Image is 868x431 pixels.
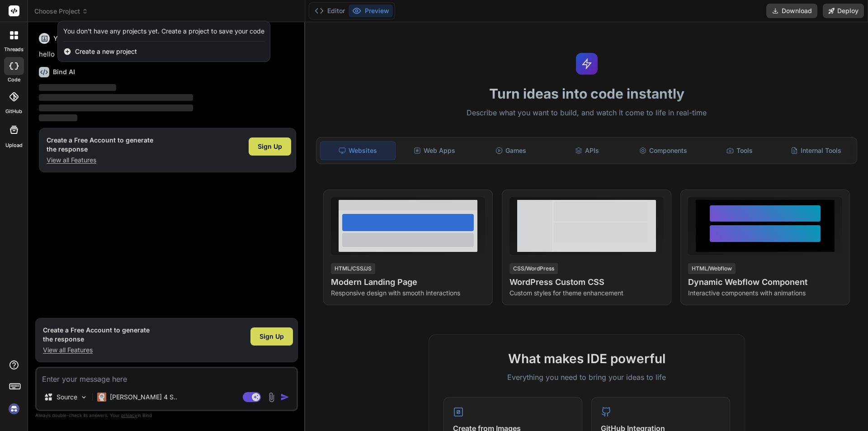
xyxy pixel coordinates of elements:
div: You don't have any projects yet. Create a project to save your code [63,27,264,36]
label: GitHub [5,108,22,115]
label: threads [4,46,24,53]
label: Upload [5,142,23,149]
span: Create a new project [75,47,137,56]
img: signin [6,401,22,417]
label: code [8,76,20,84]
